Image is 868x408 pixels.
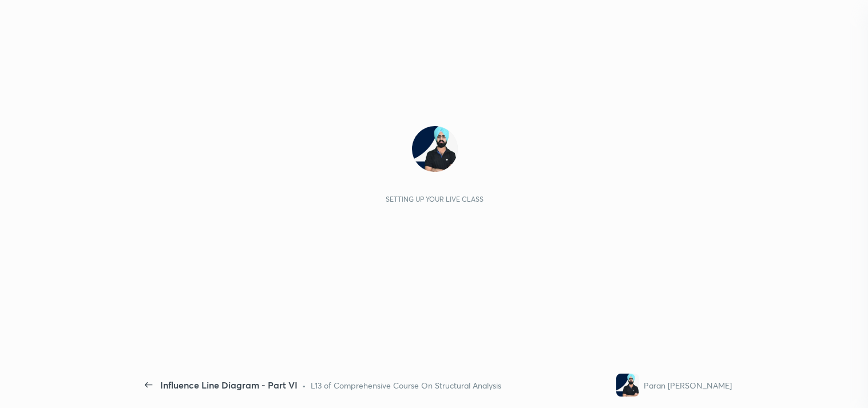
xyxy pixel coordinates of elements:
[616,374,639,397] img: bb0fa125db344831bf5d12566d8c4e6c.jpg
[644,379,732,391] div: Paran [PERSON_NAME]
[302,379,306,391] div: •
[412,126,458,172] img: bb0fa125db344831bf5d12566d8c4e6c.jpg
[386,195,483,203] div: Setting up your live class
[311,379,501,391] div: L13 of Comprehensive Course On Structural Analysis
[160,378,298,392] div: Influence Line Diagram - Part VI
